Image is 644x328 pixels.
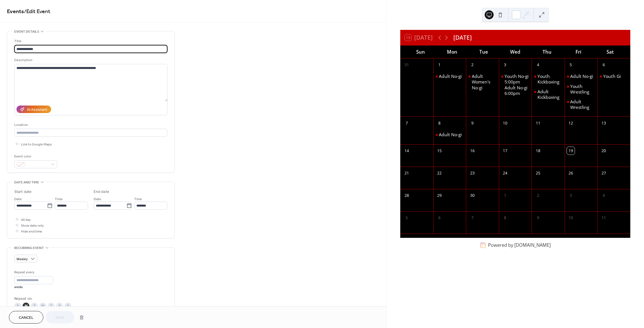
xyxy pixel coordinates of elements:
div: 10 [567,214,575,222]
div: 19 [567,147,575,155]
div: Youth No-gi 5:00pm Adult No-gi 6:00pm [505,73,529,96]
div: Sat [594,46,626,58]
span: Show date only [21,223,44,229]
div: [DATE] [453,33,472,42]
a: Events [7,6,24,17]
div: 8 [435,119,444,127]
div: Adult Kickboxing [532,89,565,100]
div: Thu [531,46,563,58]
span: Recurring event [14,245,44,251]
div: 5 [567,61,575,69]
div: Wed [499,46,531,58]
span: All day [21,217,31,223]
div: AI Assistant [27,107,47,113]
div: Adult Wrestling [565,99,598,110]
div: 31 [402,61,411,69]
div: 11 [534,119,542,127]
div: 9 [534,214,542,222]
div: Youth Gi [603,73,621,79]
div: Repeat every [14,269,52,275]
div: 20 [600,147,608,155]
div: Adult No-gi [439,73,462,79]
div: 22 [435,169,444,177]
div: 16 [468,147,476,155]
div: Youth Wrestling [570,83,595,95]
div: 30 [468,191,476,200]
div: 28 [402,191,411,200]
div: Title [14,38,166,44]
div: 4 [534,61,542,69]
div: 23 [468,169,476,177]
div: Adult No-gi [570,73,593,79]
div: Youth No-gi 5:00pm Adult No-gi 6:00pm [499,73,532,96]
div: 21 [402,169,411,177]
span: Event details [14,29,39,35]
div: Mon [436,46,468,58]
div: 15 [435,147,444,155]
span: Cancel [19,315,34,321]
div: Description [14,57,166,63]
div: T [48,303,55,309]
button: AI Assistant [16,106,51,113]
span: Date and time [14,179,39,185]
div: 7 [402,119,411,127]
div: 6 [435,214,444,222]
div: Adult No-gi [439,132,462,137]
div: 25 [534,169,542,177]
div: Adult Women's No-gi [472,73,497,90]
div: 5 [402,214,411,222]
span: Time [134,196,142,202]
div: 8 [501,214,509,222]
div: Fri [563,46,594,58]
span: / Edit Event [24,6,50,17]
div: Powered by [488,242,551,248]
span: Hide end time [21,229,42,234]
div: Youth Kickboxing [538,73,562,85]
div: Youth Kickboxing [532,73,565,85]
div: S [14,303,21,309]
div: F [56,303,63,309]
div: T [31,303,38,309]
div: 3 [501,61,509,69]
div: 1 [435,61,444,69]
div: End date [94,189,109,195]
div: Tue [468,46,499,58]
div: 27 [600,169,608,177]
div: 3 [567,191,575,200]
div: 17 [501,147,509,155]
div: 2 [534,191,542,200]
div: 29 [435,191,444,200]
div: 26 [567,169,575,177]
span: Weekly [16,256,28,262]
span: Date [14,196,22,202]
div: Repeat on [14,296,166,302]
div: 9 [468,119,476,127]
span: Time [55,196,63,202]
div: M [23,303,29,309]
div: Start date [14,189,32,195]
div: 2 [468,61,476,69]
div: Adult No-gi [565,73,598,79]
div: 24 [501,169,509,177]
div: Adult Women's No-gi [466,73,499,90]
div: 6 [600,61,608,69]
span: Date [94,196,101,202]
div: 10 [501,119,509,127]
div: 14 [402,147,411,155]
a: [DOMAIN_NAME] [514,242,551,248]
div: 7 [468,214,476,222]
div: Adult No-gi [433,73,466,79]
div: 12 [567,119,575,127]
div: S [65,303,71,309]
div: 1 [501,191,509,200]
div: Adult Kickboxing [538,89,562,100]
span: Link to Google Maps [21,142,52,147]
div: Youth Wrestling [565,83,598,95]
div: Adult Wrestling [570,99,595,110]
button: Cancel [9,311,43,324]
div: 13 [600,119,608,127]
div: Adult No-gi [433,132,466,138]
div: Sun [405,46,436,58]
div: 11 [600,214,608,222]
